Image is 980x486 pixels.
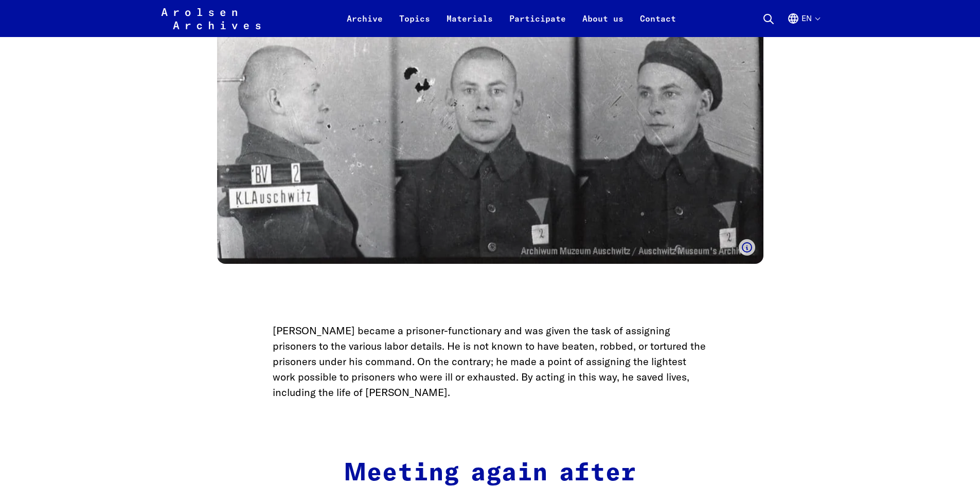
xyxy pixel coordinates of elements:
[787,12,819,37] button: English, language selection
[501,12,574,37] a: Participate
[338,6,684,31] nav: Primary
[574,12,632,37] a: About us
[632,12,684,37] a: Contact
[391,12,438,37] a: Topics
[438,12,501,37] a: Materials
[739,239,755,256] button: Show caption
[338,12,391,37] a: Archive
[273,323,708,400] p: [PERSON_NAME] became a prisoner-functionary and was given the task of assigning prisoners to the ...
